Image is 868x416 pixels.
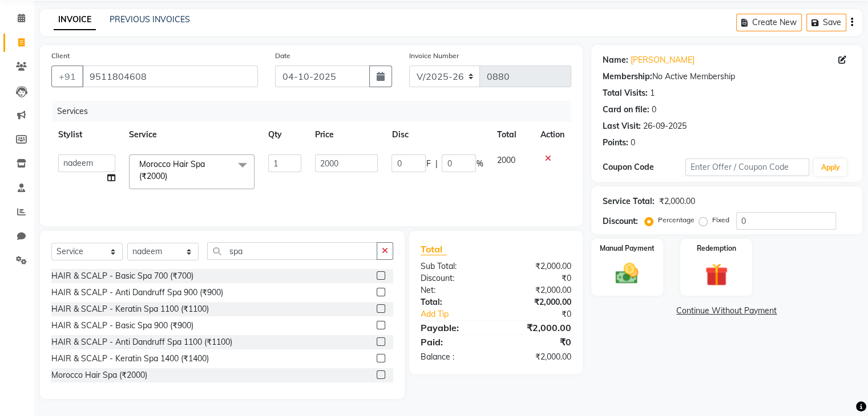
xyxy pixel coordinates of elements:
[51,122,122,148] th: Stylist
[490,122,533,148] th: Total
[600,243,655,254] label: Manual Payment
[697,243,736,254] label: Redemption
[496,284,580,296] div: ₹2,000.00
[51,369,147,381] div: Morocco Hair Spa (₹2000)
[122,122,261,148] th: Service
[476,158,483,170] span: %
[712,215,729,225] label: Fixed
[412,296,496,308] div: Total:
[603,120,641,132] div: Last Visit:
[51,353,209,365] div: HAIR & SCALP - Keratin Spa 1400 (₹1400)
[603,215,638,227] div: Discount:
[594,305,860,317] a: Continue Without Payment
[698,260,735,289] img: _gift.svg
[51,320,193,332] div: HAIR & SCALP - Basic Spa 900 (₹900)
[51,303,209,315] div: HAIR & SCALP - Keratin Spa 1100 (₹1100)
[603,104,649,116] div: Card on file:
[409,51,459,61] label: Invoice Number
[652,104,656,116] div: 0
[510,308,579,320] div: ₹0
[82,66,258,87] input: Search by Name/Mobile/Email/Code
[603,137,628,149] div: Points:
[110,14,190,25] a: PREVIOUS INVOICES
[51,51,70,61] label: Client
[643,120,687,132] div: 26-09-2025
[496,272,580,284] div: ₹0
[603,87,648,99] div: Total Visits:
[608,260,645,287] img: _cash.svg
[308,122,385,148] th: Price
[814,159,846,176] button: Apply
[51,336,232,348] div: HAIR & SCALP - Anti Dandruff Spa 1100 (₹1100)
[603,71,851,83] div: No Active Membership
[631,137,635,149] div: 0
[51,270,193,282] div: HAIR & SCALP - Basic Spa 700 (₹700)
[658,215,695,225] label: Percentage
[412,272,496,284] div: Discount:
[685,158,810,176] input: Enter Offer / Coupon Code
[261,122,308,148] th: Qty
[496,296,580,308] div: ₹2,000.00
[496,321,580,335] div: ₹2,000.00
[412,321,496,335] div: Payable:
[207,242,377,260] input: Search or Scan
[54,10,96,30] a: INVOICE
[650,87,655,99] div: 1
[421,243,447,255] span: Total
[426,158,430,170] span: F
[385,122,490,148] th: Disc
[603,161,685,173] div: Coupon Code
[412,335,496,349] div: Paid:
[167,171,172,181] a: x
[412,260,496,272] div: Sub Total:
[603,195,655,207] div: Service Total:
[496,335,580,349] div: ₹0
[496,260,580,272] div: ₹2,000.00
[631,54,695,66] a: [PERSON_NAME]
[275,51,290,61] label: Date
[603,71,652,83] div: Membership:
[412,308,510,320] a: Add Tip
[496,351,580,363] div: ₹2,000.00
[51,66,83,87] button: +91
[139,159,205,181] span: Morocco Hair Spa (₹2000)
[603,54,628,66] div: Name:
[53,101,580,122] div: Services
[736,14,802,31] button: Create New
[412,284,496,296] div: Net:
[806,14,846,31] button: Save
[51,287,223,299] div: HAIR & SCALP - Anti Dandruff Spa 900 (₹900)
[659,195,695,207] div: ₹2,000.00
[534,122,571,148] th: Action
[412,351,496,363] div: Balance :
[496,155,515,165] span: 2000
[435,158,437,170] span: |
